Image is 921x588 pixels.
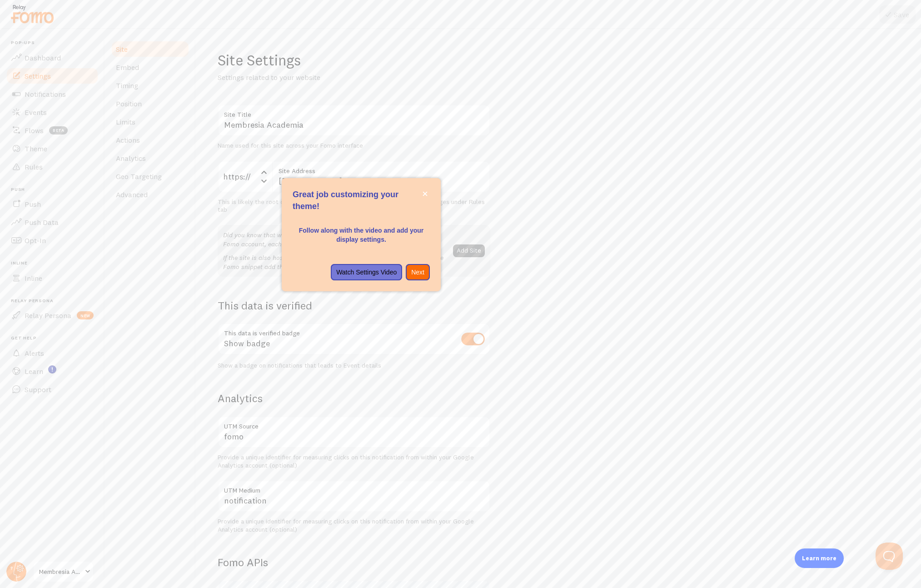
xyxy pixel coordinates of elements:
[25,53,61,62] span: Dashboard
[25,71,51,80] span: Settings
[5,158,99,176] a: Rules
[218,453,490,469] div: Provide a unique identifier for measuring clicks on this notification from within your Google Ana...
[110,58,190,76] a: Embed
[218,72,436,83] p: Settings related to your website
[11,40,99,46] span: Pop-ups
[77,311,94,319] span: new
[5,195,99,213] a: Push
[218,518,490,533] div: Provide a unique identifier for measuring clicks on this notification from within your Google Ana...
[110,95,190,113] a: Position
[11,335,99,341] span: Get Help
[116,190,148,199] span: Advanced
[11,260,99,266] span: Inline
[110,185,190,204] a: Advanced
[25,126,44,135] span: Flows
[5,344,99,362] a: Alerts
[110,113,190,131] a: Limits
[876,543,903,570] iframe: Help Scout Beacon - Open
[25,108,47,117] span: Events
[5,85,99,103] a: Notifications
[25,274,42,283] span: Inline
[795,548,844,568] div: Learn more
[218,105,490,120] label: Site Title
[331,264,402,280] button: Watch Settings Video
[218,142,490,150] div: Name used for this site across your Fomo interface
[282,178,441,291] div: Great job customizing your theme!
[5,49,99,67] a: Dashboard
[406,264,430,280] button: Next
[110,40,190,58] a: Site
[5,306,99,324] a: Relay Persona new
[116,135,140,145] span: Actions
[293,189,430,212] p: Great job customizing your theme!
[218,555,490,569] h2: Fomo APIs
[218,161,272,193] div: https://
[116,63,139,72] span: Embed
[802,554,836,563] p: Learn more
[25,367,43,376] span: Learn
[420,189,430,199] button: close,
[110,76,190,95] a: Timing
[218,51,490,70] h1: Site Settings
[116,117,135,126] span: Limits
[411,268,424,277] p: Next
[25,311,71,320] span: Relay Persona
[11,298,99,304] span: Relay Persona
[33,561,94,583] a: Membresia Academia
[5,121,99,140] a: Flows beta
[223,230,448,249] p: Did you know that with Fomo, you can add multiple other websites to your Fomo account, each with ...
[218,416,490,432] label: UTM Source
[218,480,490,496] label: UTM Medium
[116,99,142,108] span: Position
[110,149,190,167] a: Analytics
[48,365,56,374] svg: <p>Watch New Feature Tutorials!</p>
[25,349,44,358] span: Alerts
[223,253,448,271] p: If the site is also hosted by Shopify please enter the public URL. To plant the Fomo snippet add the
[5,67,99,85] a: Settings
[272,161,490,193] input: myhonestcompany.com
[25,199,41,209] span: Push
[5,231,99,249] a: Opt-In
[11,187,99,193] span: Push
[218,323,490,356] div: Show badge
[5,140,99,158] a: Theme
[272,161,490,176] label: Site Address
[5,362,99,380] a: Learn
[5,380,99,399] a: Support
[110,131,190,149] a: Actions
[218,362,490,370] div: Show a badge on notifications that leads to Event details
[5,213,99,231] a: Push Data
[25,144,47,153] span: Theme
[453,244,485,257] button: Add Site
[116,45,128,54] span: Site
[25,385,51,394] span: Support
[293,226,430,244] p: Follow along with the video and add your display settings.
[25,90,66,99] span: Notifications
[336,268,397,277] p: Watch Settings Video
[110,167,190,185] a: Geo Targeting
[49,126,68,135] span: beta
[5,269,99,287] a: Inline
[25,162,43,171] span: Rules
[25,218,59,227] span: Push Data
[116,172,162,181] span: Geo Targeting
[39,566,82,577] span: Membresia Academia
[25,236,46,245] span: Opt-In
[5,103,99,121] a: Events
[218,391,490,405] h2: Analytics
[218,299,490,313] h2: This data is verified
[218,198,490,214] div: This is likely the root of your website. You can show/hide Fomo on specific pages under Rules tab
[116,154,146,163] span: Analytics
[116,81,138,90] span: Timing
[10,2,55,25] img: fomo-relay-logo-orange.svg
